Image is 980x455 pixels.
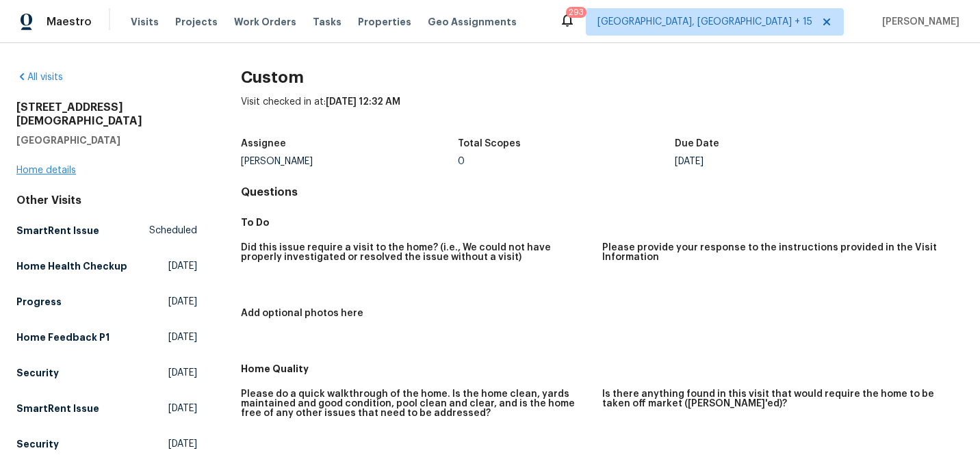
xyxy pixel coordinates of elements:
h2: Custom [241,70,964,84]
a: Home Feedback P1[DATE] [16,325,197,350]
h5: Home Quality [241,362,964,376]
h5: SmartRent Issue [16,402,99,415]
h5: Progress [16,295,62,309]
span: [DATE] [168,366,197,380]
a: SmartRent Issue[DATE] [16,396,197,421]
span: Projects [175,15,218,29]
span: [DATE] [168,330,197,344]
h5: Add optional photos here [241,309,363,318]
h5: Is there anything found in this visit that would require the home to be taken off market ([PERSON... [602,389,953,408]
span: Scheduled [149,224,197,237]
a: SmartRent IssueScheduled [16,218,197,243]
span: Maestro [47,15,92,29]
span: [DATE] [168,402,197,415]
a: Progress[DATE] [16,289,197,314]
h5: Did this issue require a visit to the home? (i.e., We could not have properly investigated or res... [241,243,591,262]
h5: Assignee [241,139,286,148]
span: [GEOGRAPHIC_DATA], [GEOGRAPHIC_DATA] + 15 [597,15,812,29]
span: Geo Assignments [428,15,517,29]
div: 0 [458,157,675,166]
h5: Security [16,366,59,380]
div: [DATE] [675,157,892,166]
a: Security[DATE] [16,361,197,385]
a: Home details [16,166,76,175]
h5: [GEOGRAPHIC_DATA] [16,133,197,147]
span: Tasks [313,17,341,27]
h4: Questions [241,185,964,199]
h5: SmartRent Issue [16,224,99,237]
div: [PERSON_NAME] [241,157,458,166]
div: 293 [569,5,584,19]
h5: Due Date [675,139,719,148]
h5: Home Feedback P1 [16,330,109,344]
a: Home Health Checkup[DATE] [16,254,197,278]
span: [DATE] 12:32 AM [326,97,400,107]
span: [PERSON_NAME] [877,15,959,29]
div: Other Visits [16,194,197,207]
div: Visit checked in at: [241,95,964,131]
h5: Please do a quick walkthrough of the home. Is the home clean, yards maintained and good condition... [241,389,591,418]
span: [DATE] [168,295,197,309]
h5: Total Scopes [458,139,521,148]
span: [DATE] [168,259,197,273]
span: [DATE] [168,437,197,451]
span: Visits [131,15,159,29]
h5: Home Health Checkup [16,259,127,273]
span: Properties [358,15,411,29]
span: Work Orders [234,15,296,29]
h5: To Do [241,216,964,229]
h5: Security [16,437,59,451]
a: All visits [16,73,63,82]
h5: Please provide your response to the instructions provided in the Visit Information [602,243,953,262]
h2: [STREET_ADDRESS][DEMOGRAPHIC_DATA] [16,101,197,128]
